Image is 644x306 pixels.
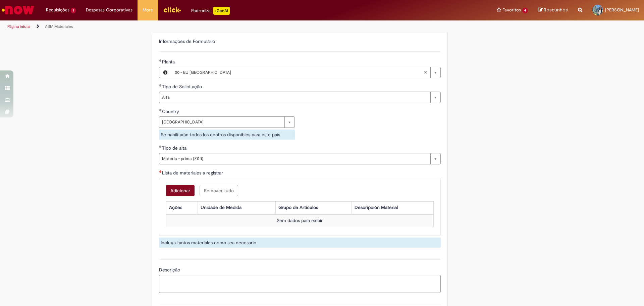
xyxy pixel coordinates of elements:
[45,24,73,29] a: ABM Materiales
[159,109,162,111] span: Obrigatório Preenchido
[538,7,568,13] a: Rascunhos
[522,8,528,13] span: 4
[159,267,181,273] span: Descrição
[5,20,424,33] ul: Trilhas de página
[198,201,276,214] th: Unidade de Medida
[159,238,441,248] div: Incluya tantos materiales como sea necesario
[159,67,171,78] button: Planta, Visualizar este registro 00 - BU Rio de La Plata
[191,7,230,15] div: Padroniza
[502,7,521,13] span: Favoritos
[46,7,69,13] span: Requisições
[166,201,198,214] th: Ações
[213,7,230,15] p: +GenAi
[86,7,132,13] span: Despesas Corporativas
[166,214,433,227] td: Sem dados para exibir
[159,84,162,87] span: Obrigatório Preenchido
[143,7,153,13] span: More
[175,67,424,78] span: 00 - BU [GEOGRAPHIC_DATA]
[162,170,224,176] span: Somente leitura - Lista de materiales a registrar
[159,275,441,293] textarea: Descrição
[276,201,352,214] th: Grupo de Articulos
[162,92,427,103] span: Alta
[162,108,180,114] span: Country
[159,59,162,62] span: Obrigatório Preenchido
[171,67,440,78] a: 00 - BU [GEOGRAPHIC_DATA]Limpar campo Planta
[605,7,639,13] span: [PERSON_NAME]
[162,145,188,151] span: Tipo de alta
[159,130,295,140] div: Se habilitarán todos los centros disponibles para este país
[159,145,162,148] span: Obrigatório Preenchido
[159,170,162,173] span: Necessários
[544,7,568,13] span: Rascunhos
[7,24,31,29] a: Página inicial
[420,67,430,78] abbr: Limpar campo Planta
[352,201,433,214] th: Descripción Material
[162,117,281,127] span: [GEOGRAPHIC_DATA]
[159,38,215,44] label: Informações de Formulário
[163,5,181,15] img: click_logo_yellow_360x200.png
[166,185,195,196] button: Add a row for Lista de materiales a registrar
[162,84,203,90] span: Tipo de Solicitação
[162,153,427,164] span: Matéria - prima (Z011)
[162,59,176,65] span: Necessários - Planta
[71,8,76,13] span: 1
[1,3,35,17] img: ServiceNow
